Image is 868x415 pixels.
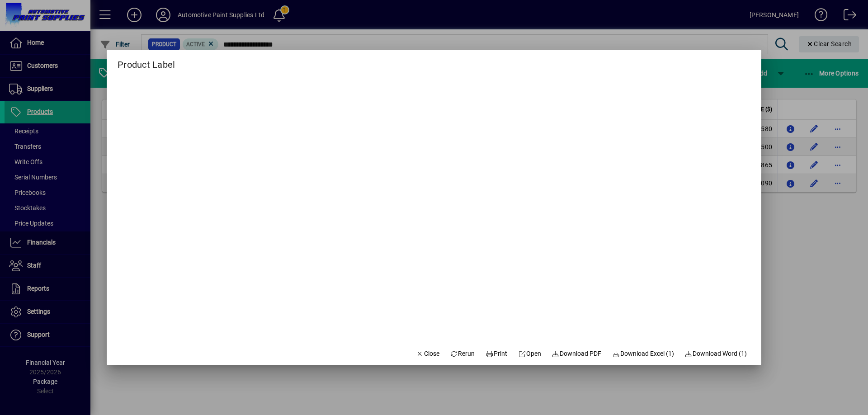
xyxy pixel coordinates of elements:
[548,345,605,362] a: Download PDF
[681,345,751,362] button: Download Word (1)
[609,345,678,362] button: Download Excel (1)
[482,345,511,362] button: Print
[612,349,674,358] span: Download Excel (1)
[412,345,443,362] button: Close
[416,349,439,358] span: Close
[685,349,747,358] span: Download Word (1)
[552,349,602,358] span: Download PDF
[107,50,186,72] h2: Product Label
[450,349,475,358] span: Rerun
[486,349,507,358] span: Print
[518,349,541,358] span: Open
[514,345,545,362] a: Open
